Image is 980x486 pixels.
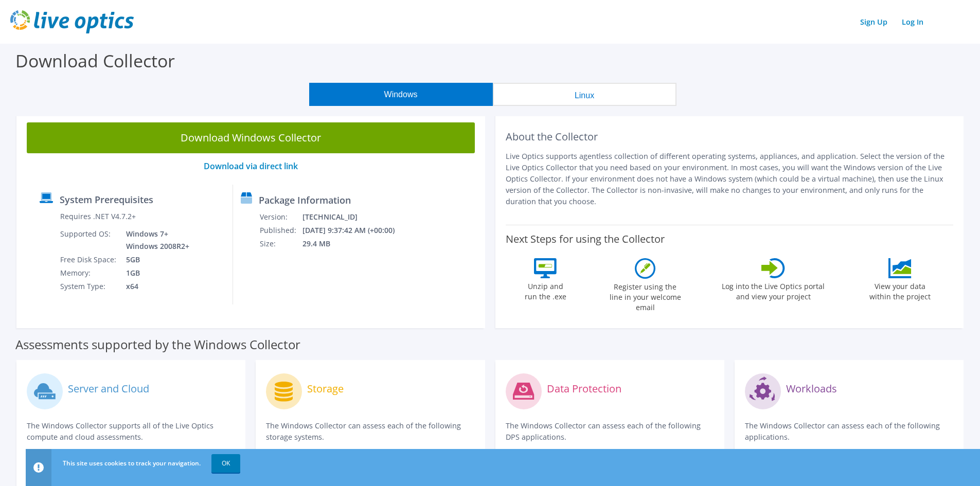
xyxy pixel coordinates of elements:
[506,233,665,245] label: Next Steps for using the Collector
[118,266,191,280] td: 1GB
[259,195,351,205] label: Package Information
[745,420,953,443] p: The Windows Collector can assess each of the following applications.
[302,237,408,250] td: 29.4 MB
[60,227,118,253] td: Supported OS:
[259,237,302,250] td: Size:
[204,160,298,172] a: Download via direct link
[506,131,954,143] h2: About the Collector
[309,83,493,106] button: Windows
[855,14,893,29] a: Sign Up
[259,210,302,224] td: Version:
[60,266,118,280] td: Memory:
[68,384,149,394] label: Server and Cloud
[786,384,837,394] label: Workloads
[302,210,408,224] td: [TECHNICAL_ID]
[60,280,118,293] td: System Type:
[721,278,825,302] label: Log into the Live Optics portal and view your project
[118,253,191,266] td: 5GB
[60,253,118,266] td: Free Disk Space:
[15,49,175,73] label: Download Collector
[60,194,153,205] label: System Prerequisites
[60,211,136,222] label: Requires .NET V4.7.2+
[118,280,191,293] td: x64
[27,420,235,443] p: The Windows Collector supports all of the Live Optics compute and cloud assessments.
[266,420,474,443] p: The Windows Collector can assess each of the following storage systems.
[211,454,240,473] a: OK
[259,224,302,237] td: Published:
[493,83,676,106] button: Linux
[27,122,475,153] a: Download Windows Collector
[506,420,714,443] p: The Windows Collector can assess each of the following DPS applications.
[897,14,929,29] a: Log In
[10,10,134,33] img: live_optics_svg.svg
[863,278,937,302] label: View your data within the project
[607,279,684,313] label: Register using the line in your welcome email
[118,227,191,253] td: Windows 7+ Windows 2008R2+
[63,459,201,467] span: This site uses cookies to track your navigation.
[307,384,344,394] label: Storage
[506,151,954,207] p: Live Optics supports agentless collection of different operating systems, appliances, and applica...
[547,384,621,394] label: Data Protection
[15,339,300,350] label: Assessments supported by the Windows Collector
[302,224,408,237] td: [DATE] 9:37:42 AM (+00:00)
[522,278,569,302] label: Unzip and run the .exe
